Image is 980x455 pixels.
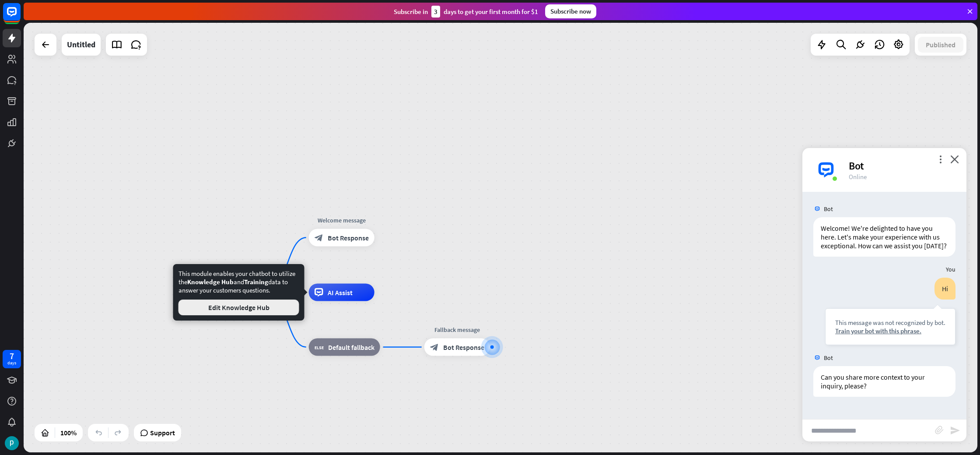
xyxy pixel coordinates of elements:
[394,6,538,18] div: Subscribe in days to get your first month for $1
[302,216,381,225] div: Welcome message
[328,343,374,352] span: Default fallback
[950,425,960,436] i: send
[244,278,268,286] span: Training
[950,155,959,163] i: close
[3,350,21,368] a: 7 days
[934,278,955,300] div: Hi
[328,288,353,297] span: AI Assist
[545,4,596,18] div: Subscribe now
[315,343,324,352] i: block_fallback
[187,278,234,286] span: Knowledge Hub
[946,265,955,273] span: You
[315,233,323,242] i: block_bot_response
[813,366,955,397] div: Can you share more context to your inquiry, please?
[935,426,944,434] i: block_attachment
[67,34,95,56] div: Untitled
[849,173,956,181] div: Online
[431,6,440,18] div: 3
[178,269,299,315] div: This module enables your chatbot to utilize the and data to answer your customers questions.
[10,352,14,360] div: 7
[824,205,833,213] span: Bot
[7,4,33,30] button: Open LiveChat chat widget
[7,360,16,366] div: days
[443,343,484,352] span: Bot Response
[835,318,945,327] div: This message was not recognized by bot.
[936,155,945,163] i: more_vert
[918,37,963,53] button: Published
[835,327,945,335] div: Train your bot with this phrase.
[418,325,497,334] div: Fallback message
[58,426,79,440] div: 100%
[150,426,175,440] span: Support
[824,354,833,362] span: Bot
[430,343,439,352] i: block_bot_response
[328,233,369,242] span: Bot Response
[813,217,955,257] div: Welcome! We're delighted to have you here. Let's make your experience with us exceptional. How ca...
[178,300,299,315] button: Edit Knowledge Hub
[849,159,956,173] div: Bot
